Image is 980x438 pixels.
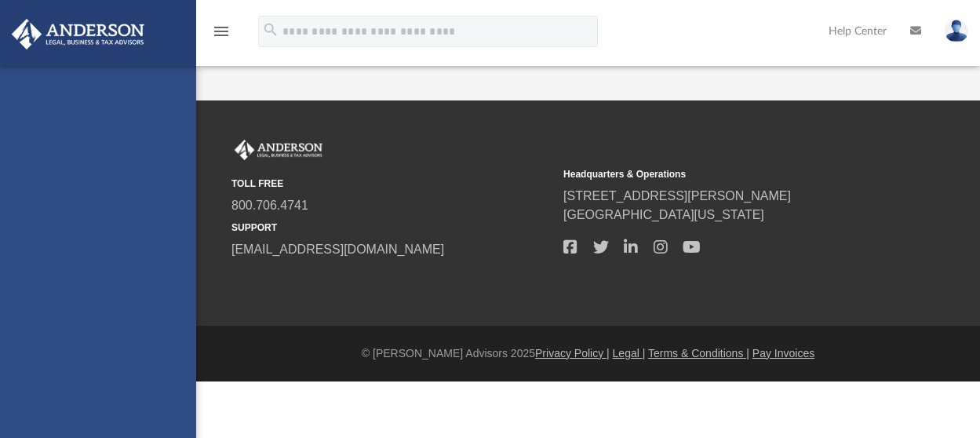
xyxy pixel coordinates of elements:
i: search [262,21,279,38]
small: SUPPORT [231,221,552,235]
img: User Pic [945,20,968,42]
a: Privacy Policy | [535,347,610,360]
div: © [PERSON_NAME] Advisors 2025 [196,345,980,362]
small: TOLL FREE [231,177,552,191]
img: Anderson Advisors Platinum Portal [231,140,326,160]
a: Legal | [613,347,646,360]
a: Pay Invoices [752,347,814,360]
a: 800.706.4741 [231,199,308,212]
a: [GEOGRAPHIC_DATA][US_STATE] [563,208,764,221]
i: menu [212,22,231,41]
img: Anderson Advisors Platinum Portal [7,19,149,49]
a: Terms & Conditions | [648,347,749,360]
a: menu [212,30,231,41]
small: Headquarters & Operations [563,167,884,181]
a: [STREET_ADDRESS][PERSON_NAME] [563,189,791,203]
a: [EMAIL_ADDRESS][DOMAIN_NAME] [231,243,444,256]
